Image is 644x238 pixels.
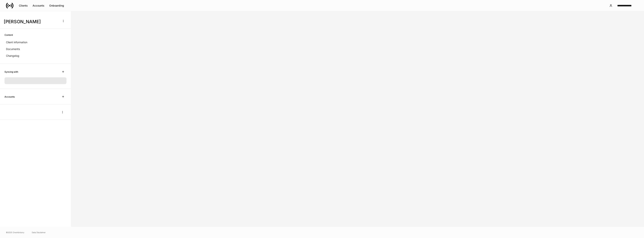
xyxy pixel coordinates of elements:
div: Clients [19,4,28,7]
h6: Content [4,33,13,37]
a: Data Disclaimer [32,231,46,234]
p: Client information [6,40,27,44]
p: Changelog [6,54,19,58]
h6: Accounts [4,95,15,98]
a: Client information [4,39,66,46]
p: Documents [6,47,20,51]
span: © 2025 OneAdvisory [6,231,24,234]
a: Changelog [4,52,66,59]
button: Clients [16,3,30,9]
h6: Syncing with [4,70,18,74]
a: Documents [4,46,66,52]
h3: [PERSON_NAME] [4,19,58,25]
button: Onboarding [47,3,66,9]
button: Accounts [30,3,47,9]
div: Accounts [33,4,44,7]
div: Onboarding [49,4,64,7]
